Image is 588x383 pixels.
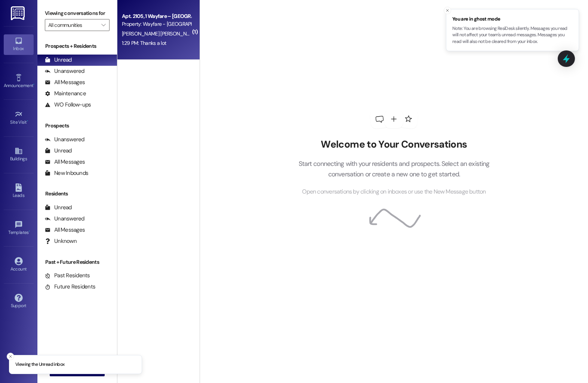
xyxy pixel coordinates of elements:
span: • [27,118,28,124]
div: Maintenance [45,90,86,98]
div: Unanswered [45,136,84,143]
a: Site Visit • [4,108,34,128]
input: All communities [48,19,98,31]
img: ResiDesk Logo [11,6,26,20]
p: Start connecting with your residents and prospects. Select an existing conversation or create a n... [287,158,501,180]
span: Open conversations by clicking on inboxes or use the New Message button [302,187,486,197]
div: Prospects + Residents [37,42,117,50]
p: Note: You are browsing ResiDesk silently. Messages you read will not affect your team's unread me... [452,25,573,45]
div: Property: Wayfare - [GEOGRAPHIC_DATA] [122,20,191,28]
h2: Welcome to Your Conversations [287,139,501,151]
div: Apt. 2105, 1 Wayfare – [GEOGRAPHIC_DATA] [122,12,191,20]
a: Support [4,291,34,312]
div: All Messages [45,78,85,86]
i:  [101,22,105,28]
div: Unanswered [45,67,84,75]
div: Past Residents [45,272,90,279]
a: Leads [4,181,34,201]
a: Account [4,255,34,275]
div: All Messages [45,226,85,234]
div: Residents [37,190,117,198]
div: Prospects [37,122,117,130]
a: Inbox [4,34,34,55]
div: 1:29 PM: Thanks a lot [122,40,166,46]
span: • [33,82,34,87]
div: Unknown [45,237,77,245]
div: Future Residents [45,283,95,291]
div: Unread [45,56,72,64]
label: Viewing conversations for [45,7,110,19]
a: Templates • [4,218,34,238]
span: • [29,229,30,234]
div: Unread [45,204,72,211]
div: Past + Future Residents [37,258,117,266]
p: Viewing the Unread inbox [15,361,64,368]
div: WO Follow-ups [45,101,91,109]
div: All Messages [45,158,85,166]
button: Close toast [444,7,451,14]
button: Close toast [7,353,14,360]
span: You are in ghost mode [452,15,573,23]
div: Unanswered [45,215,84,223]
span: [PERSON_NAME] [PERSON_NAME] [122,30,198,37]
div: Unread [45,147,72,155]
a: Buildings [4,145,34,165]
div: New Inbounds [45,169,88,177]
